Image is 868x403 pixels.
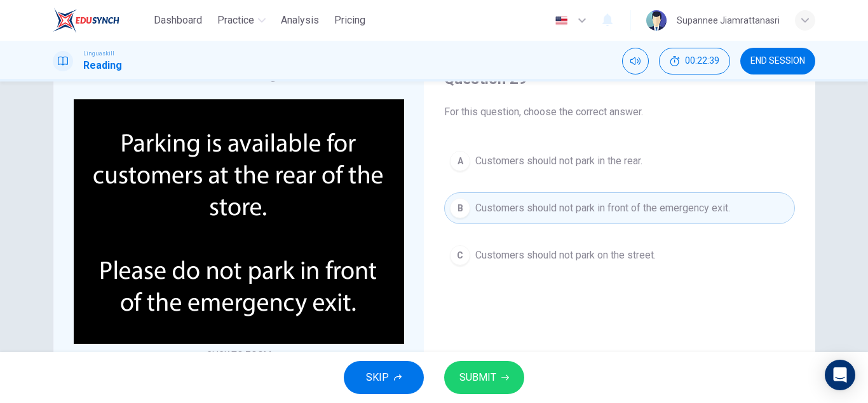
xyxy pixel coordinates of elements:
[685,56,719,66] span: 00:22:39
[646,10,667,31] img: Profile picture
[217,13,254,28] span: Practice
[366,369,389,386] span: SKIP
[149,9,207,32] button: Dashboard
[450,198,470,218] div: B
[475,248,656,263] span: Customers should not park on the street.
[329,9,370,32] button: Pricing
[334,13,365,28] span: Pricing
[74,99,404,344] img: undefined
[444,104,795,120] span: For this question, choose the correct answer.
[553,16,569,25] img: en
[444,239,795,271] button: CCustomers should not park on the street.
[201,346,276,364] button: CLICK TO ZOOM
[750,56,805,66] span: END SESSION
[154,13,202,28] span: Dashboard
[444,192,795,224] button: BCustomers should not park in front of the emergency exit.
[450,245,470,265] div: C
[83,49,114,58] span: Linguaskill
[83,58,122,73] h1: Reading
[53,8,119,33] img: EduSynch logo
[450,151,470,171] div: A
[475,201,730,216] span: Customers should not park in front of the emergency exit.
[659,48,730,74] div: Hide
[659,48,730,74] button: 00:22:39
[459,369,496,386] span: SUBMIT
[740,48,815,74] button: END SESSION
[622,48,649,74] div: Mute
[444,145,795,177] button: ACustomers should not park in the rear.
[825,360,855,390] div: Open Intercom Messenger
[344,361,424,394] button: SKIP
[212,9,271,32] button: Practice
[444,361,524,394] button: SUBMIT
[276,9,324,32] button: Analysis
[281,13,319,28] span: Analysis
[475,153,642,169] span: Customers should not park in the rear.
[677,13,780,28] div: Supannee Jiamrattanasri
[53,8,149,33] a: EduSynch logo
